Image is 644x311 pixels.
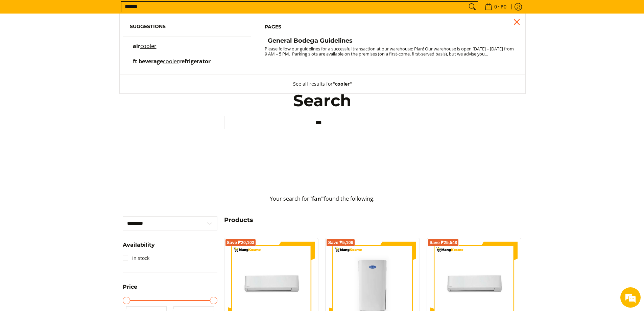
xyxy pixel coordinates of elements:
span: We're online! [39,85,93,154]
span: Save ₱5,106 [328,241,353,245]
span: refrigerator [179,58,211,65]
mark: cooler [140,42,157,50]
mark: cooler [163,58,179,65]
h6: Suggestions [130,24,245,30]
p: air cooler [133,44,157,55]
span: Price [123,284,137,290]
span: Save ₱25,548 [429,241,457,245]
a: ft beverage cooler refrigerator [130,59,245,71]
p: ft beverage cooler refrigerator [133,59,211,71]
span: 0 [493,4,498,9]
div: Minimize live chat window [111,3,127,20]
h4: Products [224,216,522,224]
div: Chat with us now [35,38,114,47]
summary: Open [123,242,155,253]
div: Close pop up [512,17,522,27]
summary: Open [123,284,137,295]
textarea: Type your message and hit 'Enter' [3,185,129,208]
h6: Pages [265,24,515,30]
span: ₱0 [500,4,507,9]
button: See all results for"cooler" [286,74,359,93]
span: ft beverage [133,58,163,65]
span: • [483,3,508,10]
span: Availability [123,242,155,248]
span: air [133,42,140,50]
button: Search [467,2,478,12]
p: Your search for found the following: [123,195,522,210]
a: General Bodega Guidelines [265,37,515,46]
a: In stock [123,253,149,264]
span: Save ₱20,103 [227,241,255,245]
h1: Search [224,90,420,111]
a: air cooler [130,44,245,55]
strong: "cooler" [333,81,352,87]
strong: "fan" [309,195,324,202]
h4: General Bodega Guidelines [268,37,353,45]
small: Please follow our guidelines for a successful transaction at our warehouse: Plan! Our warehouse i... [265,46,514,57]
